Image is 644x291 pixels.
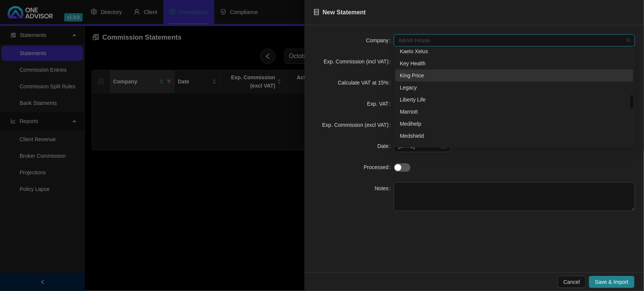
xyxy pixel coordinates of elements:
[395,142,633,154] div: Momentum
[322,119,394,131] label: Exp. Commission (excl VAT)
[400,120,629,128] div: Medihelp
[400,144,629,152] div: Momentum
[400,71,629,80] div: King Price
[323,9,366,15] span: New Statement
[395,118,633,130] div: Medihelp
[400,132,629,140] div: Medshield
[367,98,394,110] label: Exp. VAT
[366,34,394,46] label: Company
[400,83,629,92] div: Legacy
[564,278,580,286] span: Cancel
[314,9,320,15] span: database
[375,182,394,194] label: Notes
[400,47,629,55] div: Kaelo Xelus
[395,45,633,57] div: Kaelo Xelus
[395,94,633,106] div: Liberty Life
[395,130,633,142] div: Medshield
[595,278,629,286] span: Save & Import
[324,55,394,68] label: Exp. Commission (incl VAT)
[395,106,633,118] div: Marriott
[589,276,635,288] button: Save & Import
[400,95,629,104] div: Liberty Life
[400,108,629,116] div: Marriott
[395,82,633,94] div: Legacy
[398,35,630,46] span: Admin House
[400,59,629,68] div: Key Health
[395,69,633,82] div: King Price
[364,161,394,173] label: Processed
[338,77,394,89] label: Calculate VAT at 15%
[558,276,586,288] button: Cancel
[395,57,633,69] div: Key Health
[378,140,394,152] label: Date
